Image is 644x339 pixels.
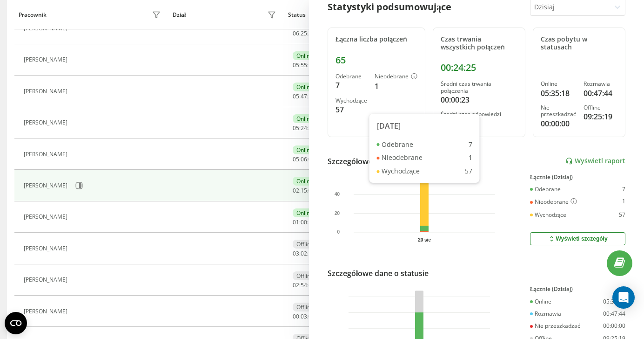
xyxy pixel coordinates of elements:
div: 7 [469,141,472,149]
div: 05:35:18 [541,88,576,99]
div: Nie przeszkadzać [541,104,576,118]
div: Łącznie (Dzisiaj) [530,174,625,180]
span: 02 [301,249,307,257]
span: 05 [293,92,299,100]
text: 20 sie [418,237,431,242]
div: : : [293,219,315,226]
div: : : [293,187,315,194]
div: Online [541,81,576,87]
div: Łącznie (Dzisiaj) [530,286,625,292]
div: : : [293,156,315,163]
div: [PERSON_NAME] [24,25,70,32]
div: [PERSON_NAME] [24,56,70,63]
span: 06 [293,29,299,37]
div: [PERSON_NAME] [24,308,70,315]
button: Wyświetl szczegóły [530,232,625,245]
div: Nie przeszkadzać [530,323,580,329]
div: : : [293,62,315,69]
div: Odebrane [530,186,561,193]
div: Dział [173,12,186,18]
div: Odebrane [335,73,367,80]
button: Open CMP widget [5,312,27,334]
div: [DATE] [377,121,472,131]
div: Status [288,12,306,18]
div: [PERSON_NAME] [24,182,70,189]
div: 00:00:23 [441,94,517,105]
div: Średni czas trwania połączenia [441,81,517,94]
div: Online [293,208,317,217]
span: 01 [293,218,299,226]
div: : : [293,250,315,257]
span: 05 [293,155,299,163]
div: Online [293,177,317,186]
div: 09:25:19 [584,111,617,122]
div: Szczegółowe dane o statusie [328,268,429,279]
div: 7 [335,80,367,91]
div: Czas pobytu w statusach [541,35,617,51]
div: Wychodzące [530,212,566,218]
div: Łączna liczba połączeń [335,35,417,43]
div: Rozmawia [530,311,561,317]
span: 03 [293,249,299,257]
div: Rozmawia [584,81,617,87]
span: 03 [301,312,307,320]
div: 00:24:25 [441,62,517,73]
div: Online [293,114,317,123]
div: Szczegółowe dane połączeń [328,156,426,167]
div: : : [293,313,315,320]
div: 05:35:18 [603,298,625,305]
div: [PERSON_NAME] [24,88,70,95]
span: 55 [301,61,307,69]
span: 15 [301,187,307,194]
div: Średni czas odpowiedzi [441,111,517,118]
div: 57 [465,167,472,175]
div: Online [530,298,551,305]
div: 7 [622,186,625,193]
span: 06 [301,155,307,163]
div: [PERSON_NAME] [24,151,70,158]
span: 24 [301,124,307,132]
span: 02 [293,281,299,289]
div: Wychodzące [335,97,367,104]
div: Offline [584,104,617,111]
span: 00 [301,218,307,226]
div: : : [293,282,315,289]
div: : : [293,125,315,131]
span: 02 [293,187,299,194]
div: [PERSON_NAME] [24,119,70,126]
span: 25 [301,29,307,37]
div: 00:00:00 [541,118,576,129]
div: 57 [619,212,625,218]
div: Wyświetl szczegóły [548,235,607,242]
div: 1 [469,154,472,162]
div: 00:47:44 [584,88,617,99]
div: : : [293,30,315,37]
div: Odebrane [377,141,413,149]
div: Nieodebrane [530,198,577,206]
div: 1 [375,81,417,92]
div: Online [293,51,317,60]
div: Nieodebrane [375,73,417,81]
div: Online [293,145,317,154]
div: Online [293,83,317,91]
div: Offline [293,240,317,249]
span: 05 [293,124,299,132]
div: Czas trwania wszystkich połączeń [441,35,517,51]
div: 00:00:00 [603,323,625,329]
div: : : [293,93,315,100]
div: [PERSON_NAME] [24,277,70,283]
span: 05 [293,61,299,69]
div: Wychodzące [377,167,420,175]
text: 40 [335,192,340,197]
div: [PERSON_NAME] [24,214,70,220]
text: 20 [335,210,340,215]
span: 47 [301,92,307,100]
div: Open Intercom Messenger [612,286,635,309]
span: 54 [301,281,307,289]
text: 0 [337,229,340,235]
div: Offline [293,271,317,280]
div: 1 [622,198,625,206]
div: 57 [335,104,367,115]
div: Nieodebrane [377,154,423,162]
div: 65 [335,55,417,66]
